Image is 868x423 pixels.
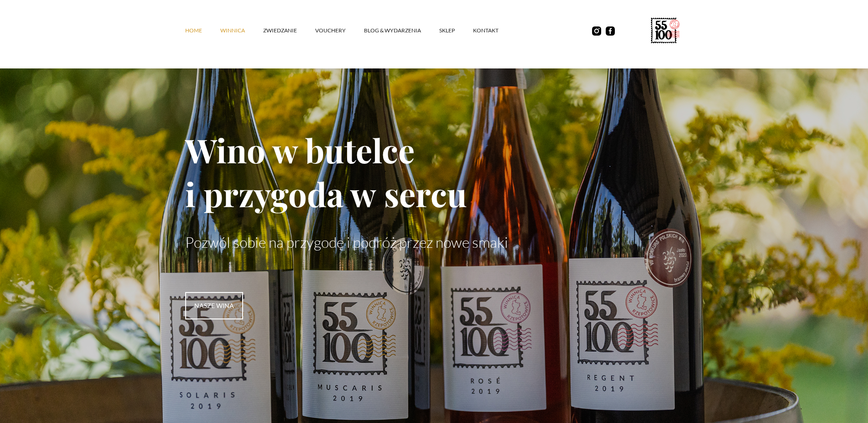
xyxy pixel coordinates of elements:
a: ZWIEDZANIE [263,17,315,44]
a: nasze wina [185,292,243,319]
a: winnica [220,17,263,44]
a: Home [185,17,220,44]
a: vouchery [315,17,364,44]
a: Blog & Wydarzenia [364,17,439,44]
a: SKLEP [439,17,473,44]
a: kontakt [473,17,517,44]
h1: Wino w butelce i przygoda w sercu [185,128,683,215]
p: Pozwól sobie na przygodę i podróż przez nowe smaki [185,234,683,251]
